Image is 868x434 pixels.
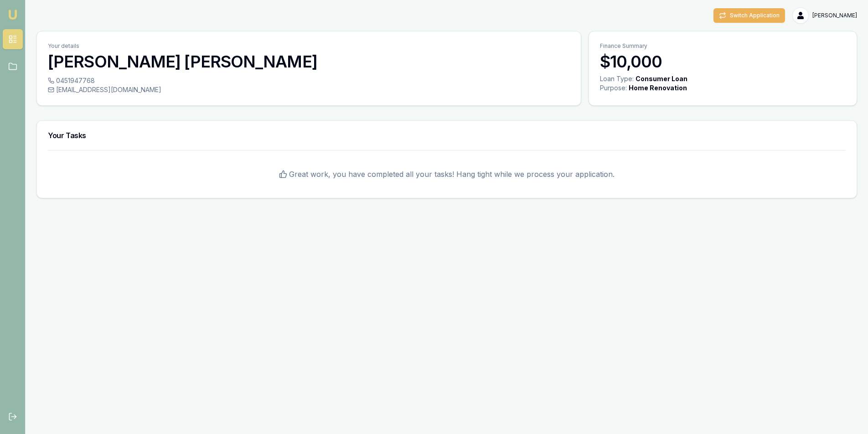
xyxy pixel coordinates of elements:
[600,83,627,93] div: Purpose:
[48,42,570,50] p: Your details
[635,74,687,83] div: Consumer Loan
[629,83,687,93] div: Home Renovation
[600,52,846,71] h3: $10,000
[48,132,846,139] h3: Your Tasks
[56,85,161,94] span: [EMAIL_ADDRESS][DOMAIN_NAME]
[600,42,846,50] p: Finance Summary
[56,76,95,85] span: 0451947768
[600,74,634,83] div: Loan Type:
[812,12,857,19] span: [PERSON_NAME]
[7,9,18,20] img: emu-icon-u.png
[289,169,615,180] span: Great work, you have completed all your tasks! Hang tight while we process your application.
[713,8,785,23] button: Switch Application
[48,52,570,71] h3: [PERSON_NAME] [PERSON_NAME]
